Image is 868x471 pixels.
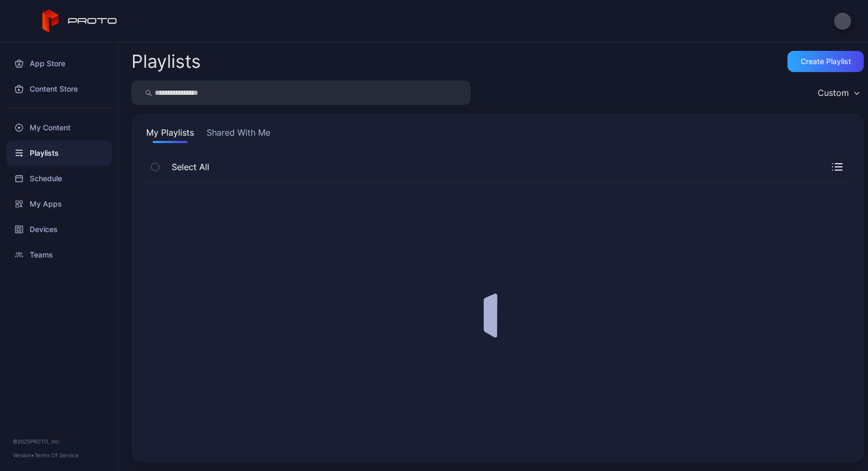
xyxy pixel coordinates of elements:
[6,115,112,140] a: My Content
[812,81,864,105] button: Custom
[818,87,849,98] div: Custom
[6,191,112,217] a: My Apps
[13,437,105,446] div: © 2025 PROTO, Inc.
[205,126,272,143] button: Shared With Me
[6,166,112,191] a: Schedule
[787,51,864,72] button: Create Playlist
[6,76,112,102] a: Content Store
[34,452,78,458] a: Terms Of Service
[131,52,201,71] h2: Playlists
[801,57,851,66] div: Create Playlist
[6,242,112,268] a: Teams
[144,126,196,143] button: My Playlists
[13,452,34,458] span: Version •
[6,51,112,76] a: App Store
[6,140,112,166] a: Playlists
[166,161,209,173] span: Select All
[6,217,112,242] a: Devices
